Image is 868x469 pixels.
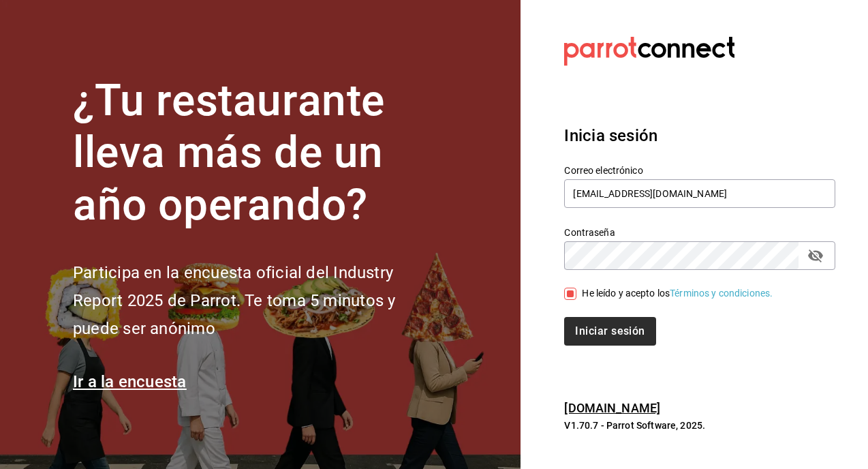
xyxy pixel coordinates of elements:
h1: ¿Tu restaurante lleva más de un año operando? [73,75,441,232]
p: V1.70.7 - Parrot Software, 2025. [564,419,835,432]
button: passwordField [804,244,827,267]
a: Ir a la encuesta [73,372,187,391]
a: [DOMAIN_NAME] [564,401,660,415]
h2: Participa en la encuesta oficial del Industry Report 2025 de Parrot. Te toma 5 minutos y puede se... [73,259,441,342]
h3: Inicia sesión [564,123,835,148]
label: Correo electrónico [564,165,835,175]
button: Iniciar sesión [564,317,655,346]
a: Términos y condiciones. [670,288,773,299]
label: Contraseña [564,227,835,237]
input: Ingresa tu correo electrónico [564,179,835,208]
div: He leído y acepto los [582,286,773,301]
